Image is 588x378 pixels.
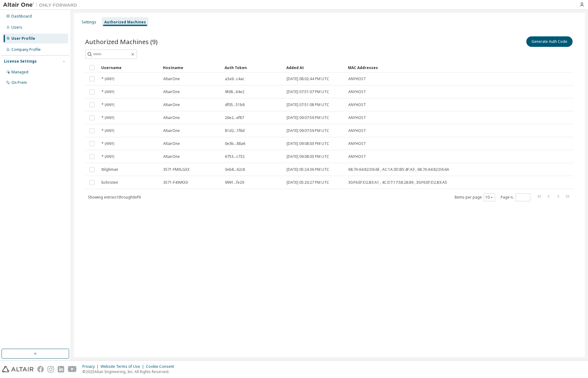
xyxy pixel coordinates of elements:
div: Authorized Machines [104,20,146,25]
span: * (ANY) [101,76,114,81]
span: [DATE] 05:24:36 PM UTC [287,167,329,172]
span: 3571-F49VKX3 [163,180,188,185]
span: bchristen [101,180,118,185]
span: AltairOne [163,102,180,107]
span: 3eb8...62c8 [225,167,245,172]
div: License Settings [4,59,37,64]
span: * (ANY) [101,141,114,146]
span: 3571-FMXLGX3 [163,167,189,172]
span: 6753...c732 [225,154,245,159]
span: [DATE] 09:08:03 PM UTC [287,141,329,146]
span: AltairOne [163,154,180,159]
span: [DATE] 09:08:03 PM UTC [287,154,329,159]
span: 9991...fe29 [225,180,244,185]
span: 9fd8...64e2 [225,89,244,94]
p: © 2025 Altair Engineering, Inc. All Rights Reserved. [82,369,178,374]
span: a3a9...c4ac [225,76,244,81]
div: Privacy [82,364,101,369]
span: * (ANY) [101,154,114,159]
span: [DATE] 09:07:59 PM UTC [287,115,329,120]
span: Authorized Machines (9) [85,37,158,46]
span: * (ANY) [101,115,114,120]
span: ANYHOST [348,141,366,146]
span: Items per page [454,193,495,201]
div: Dashboard [11,14,32,19]
div: Hostname [163,63,220,72]
img: linkedin.svg [58,366,64,372]
img: youtube.svg [68,366,77,372]
img: Altair One [3,2,80,8]
span: 30:F6:EF:D2:B3:A1 , 4C:D7:17:58:28:89 , 30:F6:EF:D2:B3:A5 [348,180,447,185]
div: Website Terms of Use [101,364,146,369]
span: 26e2...ef87 [225,115,244,120]
span: AltairOne [163,115,180,120]
div: Cookie Consent [146,364,178,369]
span: ANYHOST [348,128,366,133]
span: [DATE] 07:51:08 PM UTC [287,102,329,107]
img: altair_logo.svg [2,366,34,372]
span: [DATE] 07:51:07 PM UTC [287,89,329,94]
span: * (ANY) [101,89,114,94]
button: Generate Auth Code [526,36,573,47]
div: Added At [286,63,343,72]
span: Page n. [501,193,530,201]
span: ANYHOST [348,154,366,159]
div: Username [101,63,158,72]
span: * (ANY) [101,102,114,107]
div: On Prem [11,80,27,85]
span: AltairOne [163,89,180,94]
div: Users [11,25,22,30]
img: instagram.svg [48,366,54,372]
div: MAC Addresses [348,63,509,72]
span: 68:7A:64:82:D6:6E , AC:1A:3D:B5:4F:A3 , 68:7A:64:82:D6:6A [348,167,449,172]
img: facebook.svg [37,366,44,372]
span: AltairOne [163,141,180,146]
div: Auth Token [225,63,281,72]
button: 10 [485,195,494,200]
span: ANYHOST [348,76,366,81]
span: AltairOne [163,128,180,133]
span: 0e3b...88a6 [225,141,245,146]
span: ttilghman [101,167,118,172]
span: [DATE] 09:07:59 PM UTC [287,128,329,133]
span: [DATE] 08:02:44 PM UTC [287,76,329,81]
div: Company Profile [11,47,41,52]
span: ANYHOST [348,102,366,107]
span: ANYHOST [348,89,366,94]
span: [DATE] 05:20:27 PM UTC [287,180,329,185]
span: ANYHOST [348,115,366,120]
div: Settings [82,20,96,25]
div: Managed [11,70,28,75]
div: User Profile [11,36,35,41]
span: * (ANY) [101,128,114,133]
span: AltairOne [163,76,180,81]
span: 81d2...1f8d [225,128,245,133]
span: Showing entries 1 through 9 of 9 [88,195,141,200]
span: df05...51b8 [225,102,245,107]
